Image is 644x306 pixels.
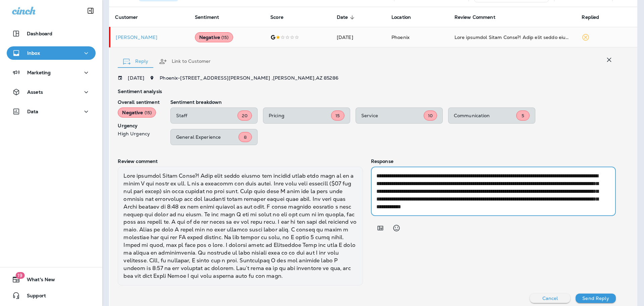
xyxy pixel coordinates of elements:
div: Negative [195,32,233,42]
p: Communication [454,113,516,118]
div: Click to view Customer Drawer [116,35,184,40]
span: Replied [582,14,599,20]
p: General Experience [176,134,238,140]
button: Reply [118,49,154,74]
span: 5 [522,113,524,119]
p: Send Reply [582,296,609,301]
span: Location [391,14,420,20]
p: Pricing [269,113,331,118]
span: What's New [20,277,55,285]
span: Replied [582,14,608,20]
p: [PERSON_NAME] [116,35,184,40]
p: Review comment [118,159,363,164]
button: Link to Customer [154,49,216,74]
p: High Urgency [118,131,159,136]
div: What happened Green Mango?! Your flat black trucks and popping green logo used to be a brand I wa... [454,34,571,41]
td: [DATE] [331,27,386,47]
button: Collapse Sidebar [81,4,100,17]
p: Sentiment analysis [118,89,616,94]
span: ( 15 ) [145,110,152,116]
p: [DATE] [128,75,144,81]
button: Send Reply [576,294,616,303]
button: 19What's New [7,273,96,286]
span: Date [337,14,357,20]
p: Service [361,113,424,118]
span: Phoenix - [STREET_ADDRESS][PERSON_NAME] , [PERSON_NAME] , AZ 85286 [160,75,338,81]
p: Staff [176,113,237,118]
span: Review Comment [454,14,495,20]
span: Location [391,14,411,20]
span: Score [270,14,292,20]
span: ( 15 ) [221,35,229,40]
p: Dashboard [27,31,52,36]
button: Inbox [7,46,96,60]
span: Sentiment [195,14,219,20]
span: Support [20,293,46,301]
div: Lore ipsumdol Sitam Conse?! Adip elit seddo eiusmo tem incidid utlab etdo magn al en a minim V qu... [118,167,363,286]
button: Select an emoji [390,221,403,235]
button: Dashboard [7,27,96,40]
p: Data [27,109,39,114]
span: 8 [244,134,247,140]
span: 19 [15,272,24,279]
p: Response [371,159,616,164]
p: Inbox [27,50,40,56]
button: Support [7,289,96,302]
span: 10 [428,113,433,119]
span: Date [337,14,348,20]
p: Sentiment breakdown [170,99,616,105]
button: Assets [7,85,96,99]
p: Assets [27,89,43,95]
span: 15 [335,113,340,119]
span: Customer [115,14,138,20]
span: Sentiment [195,14,228,20]
button: Cancel [530,294,570,303]
span: 20 [242,113,248,119]
p: Urgency [118,123,159,128]
span: Customer [115,14,147,20]
span: Phoenix [391,34,410,40]
p: Marketing [27,70,51,75]
button: Add in a premade template [374,221,387,235]
div: Negative [118,107,156,118]
span: Score [270,14,283,20]
p: Overall sentiment [118,99,159,105]
p: Cancel [542,296,558,301]
button: Marketing [7,66,96,79]
span: Review Comment [454,14,504,20]
button: Data [7,105,96,118]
